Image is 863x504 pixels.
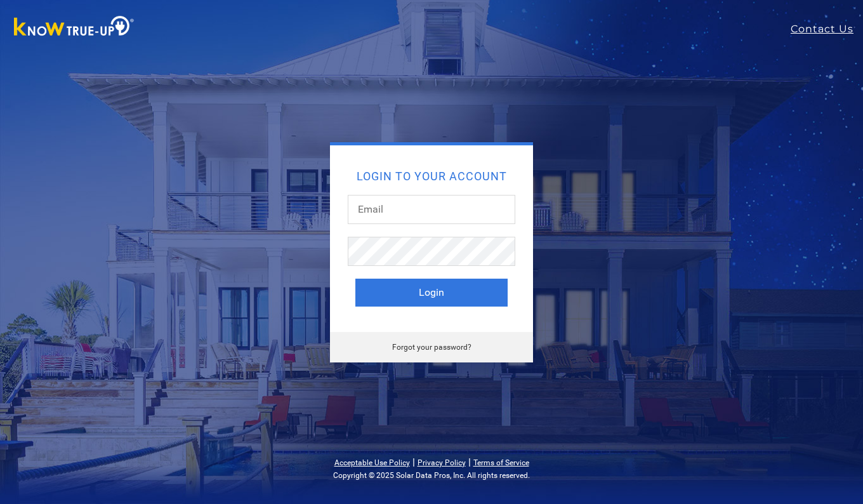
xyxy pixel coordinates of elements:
h2: Login to your account [355,171,508,182]
a: Forgot your password? [392,343,471,352]
a: Privacy Policy [418,458,466,467]
a: Contact Us [791,22,863,37]
a: Terms of Service [473,458,529,467]
span: | [412,456,415,468]
a: Acceptable Use Policy [334,458,410,467]
button: Login [355,279,508,307]
input: Email [348,195,515,224]
span: | [468,456,471,468]
img: Know True-Up [8,13,141,42]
